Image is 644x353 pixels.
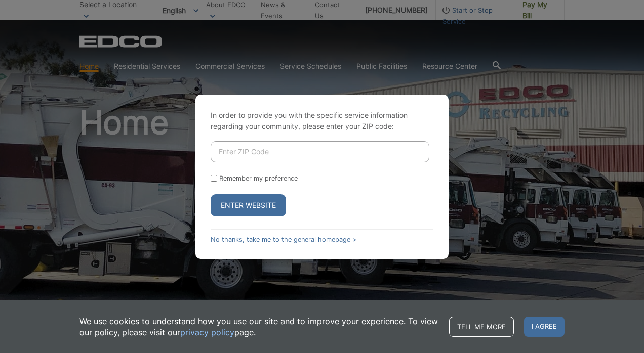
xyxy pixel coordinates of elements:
[524,317,565,337] span: I agree
[79,316,439,338] p: We use cookies to understand how you use our site and to improve your experience. To view our pol...
[449,317,514,337] a: Tell me more
[211,194,286,216] button: Enter Website
[211,110,433,132] p: In order to provide you with the specific service information regarding your community, please en...
[219,174,298,182] label: Remember my preference
[211,236,356,243] a: No thanks, take me to the general homepage >
[180,327,234,338] a: privacy policy
[211,141,429,162] input: Enter ZIP Code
